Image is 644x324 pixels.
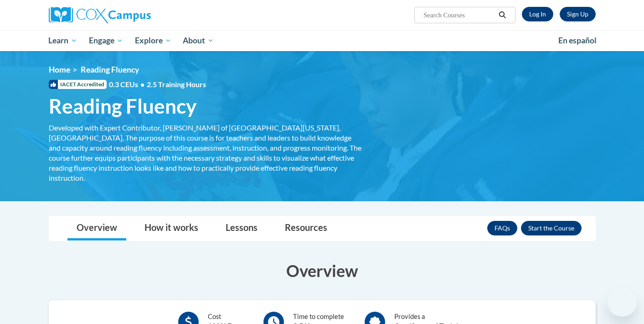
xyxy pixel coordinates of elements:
span: Learn [48,35,77,46]
a: How it works [135,216,207,240]
span: 0.3 CEUs [109,79,206,89]
button: Enroll [521,221,582,235]
span: Reading Fluency [49,94,196,118]
span: Reading Fluency [81,65,139,74]
a: Engage [83,30,129,51]
span: • [140,80,144,89]
a: Explore [129,30,177,51]
iframe: Button to launch messaging window [608,287,637,317]
img: Cox Campus [49,7,151,23]
div: Developed with Expert Contributor, [PERSON_NAME] of [GEOGRAPHIC_DATA][US_STATE], [GEOGRAPHIC_DATA... [49,123,363,183]
a: FAQs [487,221,517,235]
a: Lessons [216,216,267,240]
div: Main menu [35,30,609,51]
span: About [183,35,214,46]
a: Register [560,7,596,21]
a: En español [552,31,603,50]
a: Overview [67,216,126,240]
a: Learn [43,30,83,51]
span: En español [558,36,597,45]
a: Log In [522,7,553,21]
h3: Overview [49,259,596,282]
span: Explore [135,35,171,46]
a: About [177,30,220,51]
a: Resources [276,216,336,240]
input: Search Courses [422,10,495,21]
a: Cox Campus [49,7,222,23]
span: Engage [89,35,123,46]
span: 2.5 Training Hours [147,80,206,89]
span: IACET Accredited [49,80,107,89]
a: Home [49,65,70,74]
button: Search [495,10,509,21]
